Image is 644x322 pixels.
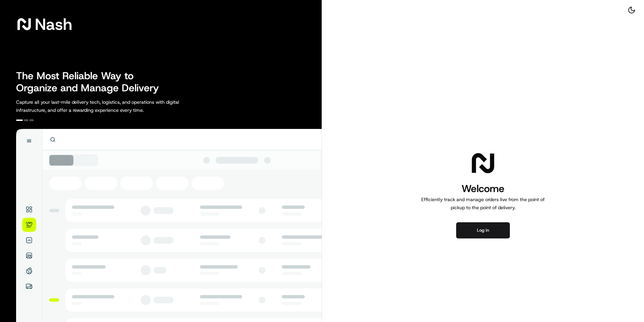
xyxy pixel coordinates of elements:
p: Efficiently track and manage orders live from the point of pickup to the point of delivery. [419,195,547,212]
h1: Welcome [419,182,547,195]
span: Nash [35,17,72,31]
button: Log in [456,222,510,238]
h2: The Most Reliable Way to Organize and Manage Delivery [16,70,166,94]
p: Capture all your last-mile delivery tech, logistics, and operations with digital infrastructure, ... [16,98,209,114]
